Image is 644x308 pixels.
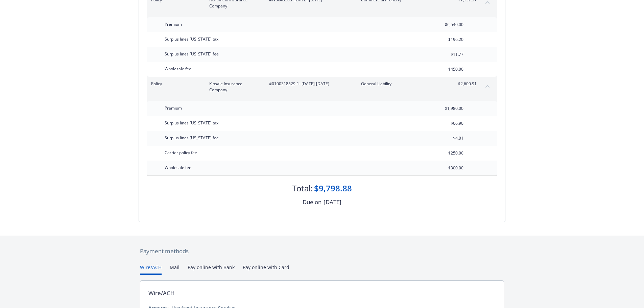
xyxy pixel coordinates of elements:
span: Wholesale fee [165,165,191,170]
button: Mail [170,264,180,275]
div: $9,798.88 [314,183,352,194]
input: 0.00 [424,118,468,128]
input: 0.00 [424,49,468,60]
div: Wire/ACH [148,289,175,298]
span: General Liability [361,81,440,87]
span: Premium [165,105,182,111]
button: collapse content [482,81,493,92]
button: Pay online with Card [243,264,289,275]
span: Carrier policy fee [165,150,197,156]
span: Kinsale Insurance Company [209,81,258,93]
input: 0.00 [424,20,468,30]
div: Total: [292,183,313,194]
span: Surplus lines [US_STATE] fee [165,135,219,141]
input: 0.00 [424,148,468,158]
button: Pay online with Bank [188,264,235,275]
div: Due on [303,198,321,207]
input: 0.00 [424,163,468,173]
span: #0100318529-1 - [DATE]-[DATE] [269,81,350,87]
div: Payment methods [140,247,504,256]
span: Wholesale fee [165,66,191,72]
span: $2,600.91 [451,81,477,87]
span: Surplus lines [US_STATE] fee [165,51,219,57]
span: Policy [151,81,198,87]
span: Surplus lines [US_STATE] tax [165,120,218,126]
span: Surplus lines [US_STATE] tax [165,36,218,42]
input: 0.00 [424,64,468,74]
input: 0.00 [424,103,468,114]
button: Wire/ACH [140,264,162,275]
input: 0.00 [424,34,468,45]
span: Premium [165,21,182,27]
div: [DATE] [324,198,341,207]
div: PolicyKinsale Insurance Company#0100318529-1- [DATE]-[DATE]General Liability$2,600.91collapse con... [147,77,497,97]
input: 0.00 [424,133,468,143]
